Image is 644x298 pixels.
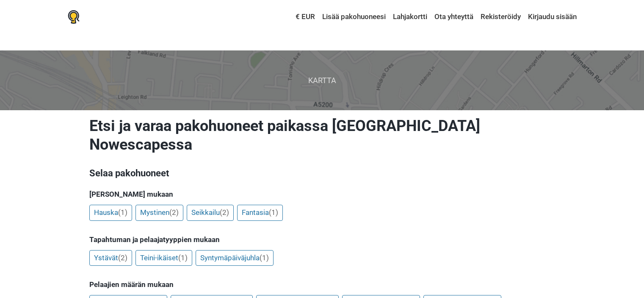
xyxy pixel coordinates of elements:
span: (1) [260,253,269,262]
a: Lisää pakohuoneesi [320,9,388,25]
a: Rekisteröidy [478,9,523,25]
h5: Tapahtuman ja pelaajatyyppien mukaan [89,235,555,244]
h5: [PERSON_NAME] mukaan [89,190,555,198]
a: € EUR [293,9,317,25]
h5: Pelaajien määrän mukaan [89,280,555,289]
a: Hauska(1) [89,205,132,221]
h3: Selaa pakohuoneet [89,167,555,180]
h1: Etsi ja varaa pakohuoneet paikassa [GEOGRAPHIC_DATA] Nowescapessa [89,117,555,154]
span: (2) [169,208,179,217]
span: (1) [118,208,127,217]
span: (1) [269,208,278,217]
a: Seikkailu(2) [187,205,234,221]
a: Mystinen(2) [135,205,183,221]
a: Fantasia(1) [237,205,283,221]
a: Lahjakortti [391,9,429,25]
img: Nowescape logo [68,10,80,24]
a: Kirjaudu sisään [526,9,577,25]
span: (2) [220,208,229,217]
a: Ota yhteyttä [432,9,475,25]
